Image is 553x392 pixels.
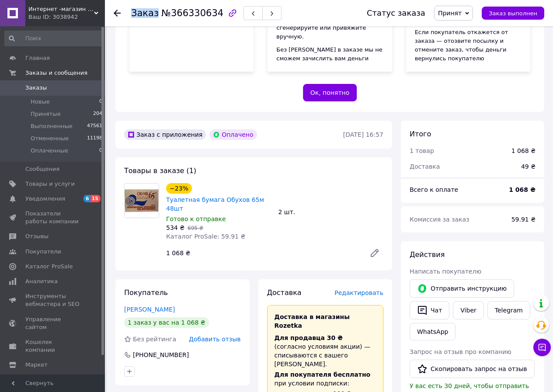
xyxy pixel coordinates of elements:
[438,10,462,17] span: Принят
[28,5,94,13] span: Интернет -магазин " Папуля"
[25,361,48,369] span: Маркет
[188,225,203,231] span: 695 ₴
[125,184,159,218] img: Туалетная бумага Обухов 65м 48шт
[31,147,68,155] span: Оплаченные
[189,336,240,343] span: Добавить отзыв
[410,279,514,298] button: Отправить инструкцию
[28,13,105,21] div: Ваш ID: 3038942
[410,301,449,319] button: Чат
[87,135,102,142] span: 11198
[31,110,61,118] span: Принятые
[25,248,61,256] span: Покупатели
[90,195,101,202] span: 15
[275,206,387,218] div: 2 шт.
[31,135,69,142] span: Отмененные
[163,247,362,259] div: 1 068 ₴
[410,323,456,340] a: WhatsApp
[410,360,535,378] button: Скопировать запрос на отзыв
[276,45,383,63] div: Без [PERSON_NAME] в заказе мы не сможем зачислить вам деньги
[99,147,102,155] span: 0
[31,122,73,130] span: Выполненные
[124,306,175,313] a: [PERSON_NAME]
[25,292,81,308] span: Инструменты вебмастера и SEO
[83,195,90,202] span: 6
[25,195,65,203] span: Уведомления
[367,9,425,17] div: Статус заказа
[25,338,81,354] span: Кошелек компании
[25,54,50,62] span: Главная
[410,186,458,193] span: Всего к оплате
[25,84,47,92] span: Заказы
[124,167,196,175] span: Товары в заказе (1)
[303,84,357,101] button: Ок, понятно
[209,129,257,140] div: Оплачено
[166,233,245,240] span: Каталог ProSale: 59.91 ₴
[25,210,81,225] span: Показатели работы компании
[25,69,87,77] span: Заказы и сообщения
[166,196,264,212] a: Туалетная бумага Обухов 65м 48шт
[25,278,58,285] span: Аналитика
[25,180,75,188] span: Товары и услуги
[415,28,522,63] div: Если покупатель откажется от заказа — отозвите посылку и отмените заказ, чтобы деньги вернулись п...
[87,122,102,130] span: 47561
[410,216,470,223] span: Комиссия за заказ
[124,129,206,140] div: Заказ с приложения
[25,165,59,173] span: Сообщения
[410,268,481,275] span: Написать покупателю
[453,301,483,319] a: Viber
[166,183,192,194] div: −23%
[511,146,536,155] div: 1 068 ₴
[114,9,121,17] div: Вернуться назад
[410,130,431,138] span: Итого
[124,317,209,328] div: 1 заказ у вас на 1 068 ₴
[25,263,73,271] span: Каталог ProSale
[366,244,383,262] a: Редактировать
[161,8,223,18] span: №366330634
[511,216,536,223] span: 59.91 ₴
[482,7,544,20] button: Заказ выполнен
[334,289,383,296] span: Редактировать
[410,163,440,170] span: Доставка
[533,339,551,356] button: Чат с покупателем
[25,232,49,240] span: Отзывы
[31,98,50,106] span: Новые
[267,288,302,297] span: Доставка
[509,186,536,193] b: 1 068 ₴
[4,31,103,46] input: Поиск
[133,336,176,343] span: Без рейтинга
[489,10,537,17] span: Заказ выполнен
[410,147,434,154] span: 1 товар
[275,370,376,388] div: при условии подписки:
[410,348,511,355] span: Запрос на отзыв про компанию
[132,350,190,359] div: [PHONE_NUMBER]
[99,98,102,106] span: 0
[516,157,541,176] div: 49 ₴
[93,110,102,118] span: 204
[275,371,371,378] span: Для покупателя бесплатно
[166,224,184,231] span: 534 ₴
[275,313,350,329] span: Доставка в магазины Rozetka
[275,333,376,368] div: (согласно условиям акции) — списываются с вашего [PERSON_NAME].
[410,250,445,259] span: Действия
[131,8,159,18] span: Заказ
[25,316,81,331] span: Управление сайтом
[343,131,383,138] time: [DATE] 16:57
[275,334,343,341] span: Для продавца 30 ₴
[124,288,168,297] span: Покупатель
[166,215,226,222] span: Готово к отправке
[487,301,530,319] a: Telegram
